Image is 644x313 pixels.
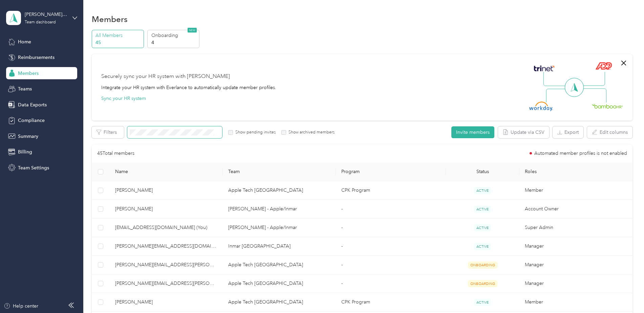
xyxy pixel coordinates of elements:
span: Summary [18,133,38,140]
span: Billing [18,148,32,155]
button: Sync your HR system [101,95,146,102]
div: Integrate your HR system with Everlance to automatically update member profiles. [101,84,276,91]
span: [PERSON_NAME][EMAIL_ADDRESS][PERSON_NAME][DOMAIN_NAME] [115,280,217,287]
td: Acosta - Apple/Inmar [223,200,336,218]
span: Teams [18,85,32,92]
label: Show archived members [286,129,335,135]
span: Name [115,169,217,174]
span: Members [18,70,39,77]
td: ONBOARDING [446,274,519,293]
img: Line Right Down [583,88,606,103]
span: ACTIVE [474,206,491,213]
p: 4 [151,39,197,46]
td: ONBOARDING [446,256,519,274]
td: CPK Program [336,181,446,200]
th: Program [336,163,446,181]
td: success+crossmark@everlance.com (You) [110,218,223,237]
div: Team dashboard [25,20,56,24]
td: Inmar Canada [223,237,336,256]
span: ACTIVE [474,299,491,306]
span: ONBOARDING [468,280,497,287]
label: Show pending invites [233,129,276,135]
img: Line Right Up [581,72,605,86]
td: stephen.kennedy@crossmark.com [110,274,223,293]
button: Edit columns [587,126,632,138]
button: Invite members [451,126,494,138]
td: - [336,256,446,274]
button: Filters [92,126,124,138]
span: [PERSON_NAME][EMAIL_ADDRESS][DOMAIN_NAME] [115,243,217,250]
span: [PERSON_NAME] [115,205,217,213]
img: ADP [595,62,612,70]
td: SANDRA OLCZAK [110,293,223,312]
h1: Members [92,16,128,23]
td: YANNICK VALLIERES [110,181,223,200]
div: [PERSON_NAME] - Apple/Inmar [25,11,67,18]
span: [EMAIL_ADDRESS][DOMAIN_NAME] (You) [115,224,217,231]
td: - [336,200,446,218]
span: Automated member profiles is not enabled [534,151,627,156]
span: [PERSON_NAME][EMAIL_ADDRESS][PERSON_NAME][DOMAIN_NAME] [115,261,217,269]
td: - [336,237,446,256]
span: Team Settings [18,164,49,171]
span: Home [18,38,31,45]
span: ACTIVE [474,243,491,250]
td: CPK Program [336,293,446,312]
span: Data Exports [18,101,47,108]
p: 45 Total members [97,150,134,157]
button: Update via CSV [498,126,549,138]
th: Status [446,163,519,181]
p: Onboarding [151,32,197,39]
p: All Members [95,32,142,39]
div: Securely sync your HR system with [PERSON_NAME] [101,72,230,81]
td: - [336,218,446,237]
td: Member [519,293,632,312]
iframe: Everlance-gr Chat Button Frame [606,275,644,313]
span: ACTIVE [474,187,491,194]
span: Reimbursements [18,54,55,61]
img: Line Left Up [543,72,567,86]
img: Line Left Down [546,88,570,102]
td: Account Owner [519,200,632,218]
td: Apple Tech Canada [223,274,336,293]
td: Manager [519,237,632,256]
th: Roles [519,163,632,181]
td: Acosta - Apple/Inmar [223,218,336,237]
td: Apple Tech Canada [223,181,336,200]
span: ONBOARDING [468,262,497,269]
span: NEW [188,28,197,33]
img: BambooHR [592,104,623,108]
th: Name [110,163,223,181]
img: Workday [529,102,553,111]
td: Manager [519,274,632,293]
td: Kristy Terry [110,200,223,218]
td: Apple Tech Canada [223,256,336,274]
td: ron.richmond@crossmark.com [110,237,223,256]
th: Team [223,163,336,181]
button: Export [553,126,583,138]
td: Manager [519,256,632,274]
td: Member [519,181,632,200]
td: Super Admin [519,218,632,237]
span: ACTIVE [474,224,491,231]
button: Help center [4,302,38,310]
img: Trinet [532,64,556,73]
span: Compliance [18,117,45,124]
td: jason.bowe@crossmark.com [110,256,223,274]
td: - [336,274,446,293]
span: [PERSON_NAME] [115,187,217,194]
span: [PERSON_NAME] [115,298,217,306]
td: Apple Tech Canada [223,293,336,312]
p: 45 [95,39,142,46]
